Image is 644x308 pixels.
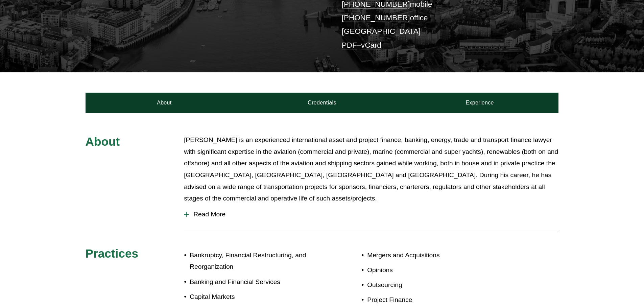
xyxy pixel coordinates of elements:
[367,250,519,261] p: Mergers and Acquisitions
[367,264,519,276] p: Opinions
[367,294,519,306] p: Project Finance
[401,93,559,113] a: Experience
[184,206,558,223] button: Read More
[86,135,120,148] span: About
[361,41,381,49] a: vCard
[86,93,243,113] a: About
[86,247,139,260] span: Practices
[190,291,322,303] p: Capital Markets
[243,93,401,113] a: Credentials
[184,134,558,204] p: [PERSON_NAME] is an experienced international asset and project finance, banking, energy, trade a...
[189,211,558,218] span: Read More
[367,279,519,291] p: Outsourcing
[190,276,322,288] p: Banking and Financial Services
[190,250,322,273] p: Bankruptcy, Financial Restructuring, and Reorganization
[342,41,357,49] a: PDF
[342,14,410,22] a: [PHONE_NUMBER]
